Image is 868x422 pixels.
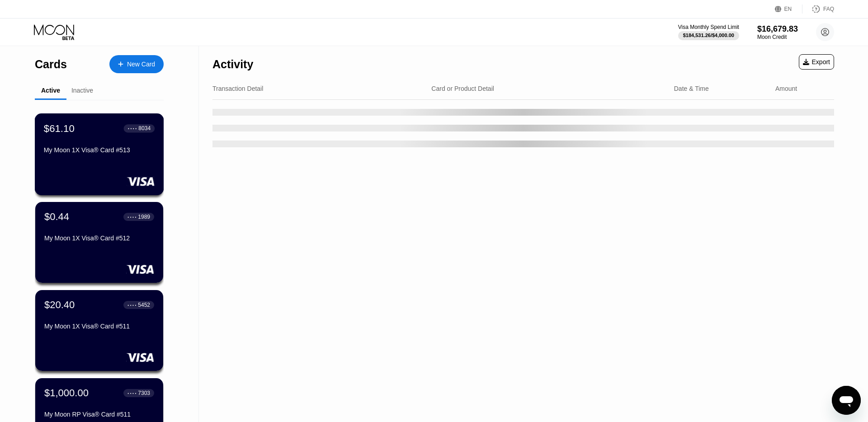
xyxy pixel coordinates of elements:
div: $0.44● ● ● ●1989My Moon 1X Visa® Card #512 [35,202,163,283]
div: $61.10 [44,122,75,134]
div: Transaction Detail [212,85,263,92]
div: Visa Monthly Spend Limit [678,24,739,30]
div: $184,531.26 / $4,000.00 [683,33,734,38]
div: Visa Monthly Spend Limit$184,531.26/$4,000.00 [678,24,739,40]
div: New Card [109,55,164,73]
div: FAQ [823,6,834,12]
div: EN [775,5,802,14]
div: My Moon 1X Visa® Card #512 [44,234,154,242]
div: $20.40● ● ● ●5452My Moon 1X Visa® Card #511 [35,290,163,371]
div: FAQ [802,5,834,14]
div: 8034 [138,125,151,131]
div: ● ● ● ● [127,304,137,306]
div: My Moon 1X Visa® Card #513 [44,146,155,154]
div: New Card [127,61,155,68]
div: Inactive [71,87,93,94]
div: Cards [35,58,67,71]
div: $1,000.00 [44,387,89,399]
div: Export [799,54,834,70]
div: $16,679.83 [757,24,798,34]
div: Export [803,58,830,66]
div: $0.44 [44,211,69,223]
div: $20.40 [44,299,75,311]
div: ● ● ● ● [127,392,137,394]
div: $16,679.83Moon Credit [757,24,798,40]
div: Active [41,87,60,94]
div: Moon Credit [757,34,798,40]
div: Date & Time [674,85,709,92]
div: 5452 [138,302,150,308]
div: ● ● ● ● [127,216,137,218]
div: 7303 [138,390,150,396]
div: Activity [212,58,253,71]
div: My Moon 1X Visa® Card #511 [44,323,154,330]
div: 1989 [138,214,150,220]
iframe: Button to launch messaging window [832,386,861,415]
div: Amount [775,85,797,92]
div: My Moon RP Visa® Card #511 [44,411,154,418]
div: ● ● ● ● [128,127,137,130]
div: EN [784,6,792,12]
div: $61.10● ● ● ●8034My Moon 1X Visa® Card #513 [35,114,163,195]
div: Card or Product Detail [431,85,494,92]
